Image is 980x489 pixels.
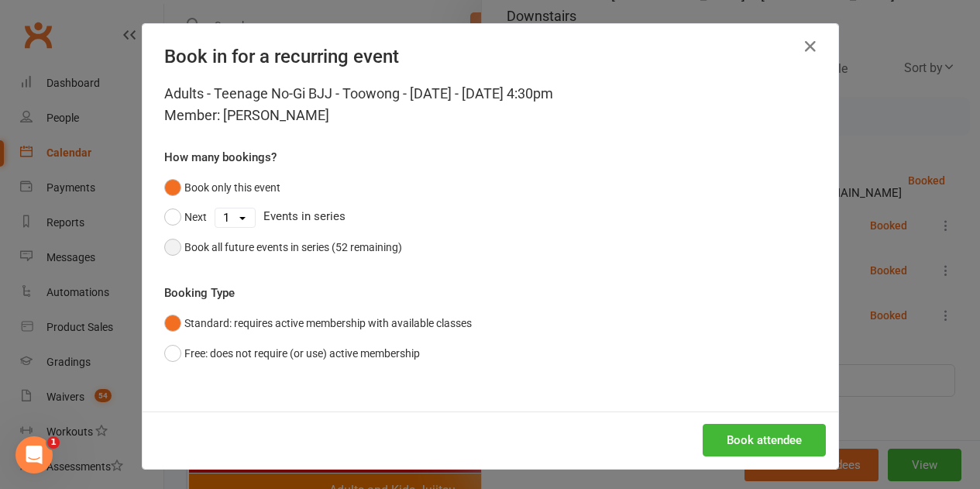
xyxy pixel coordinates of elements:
[15,436,53,474] iframe: Intercom live chat
[798,34,823,59] button: Close
[164,83,817,126] div: Adults - Teenage No-Gi BJJ - Toowong - [DATE] - [DATE] 4:30pm Member: [PERSON_NAME]
[164,202,207,232] button: Next
[164,232,402,262] button: Book all future events in series (52 remaining)
[164,284,235,302] label: Booking Type
[47,436,60,449] span: 1
[184,239,402,256] div: Book all future events in series (52 remaining)
[703,424,826,456] button: Book attendee
[164,148,277,167] label: How many bookings?
[164,46,817,67] h4: Book in for a recurring event
[164,173,280,202] button: Book only this event
[164,308,472,338] button: Standard: requires active membership with available classes
[164,339,420,368] button: Free: does not require (or use) active membership
[164,202,817,232] div: Events in series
